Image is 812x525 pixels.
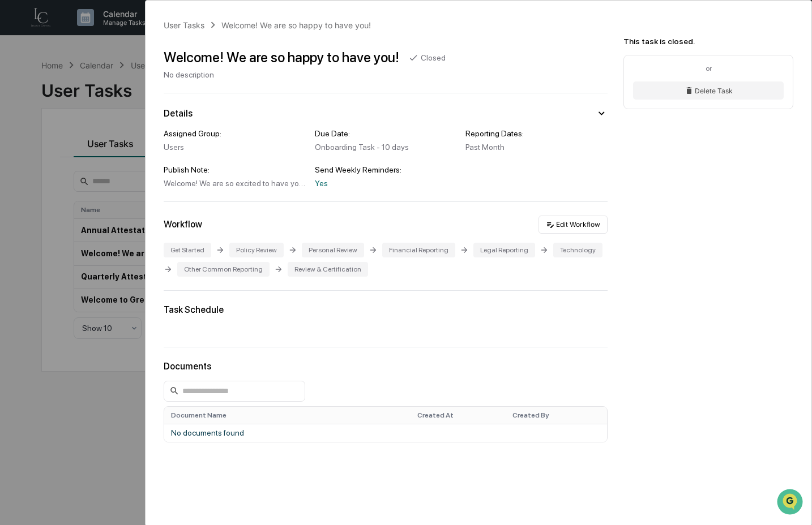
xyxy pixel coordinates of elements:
[288,262,368,277] div: Review & Certification
[164,20,204,30] div: User Tasks
[164,219,202,230] div: Workflow
[177,262,270,277] div: Other Common Reporting
[473,243,535,257] div: Legal Reporting
[302,243,364,257] div: Personal Review
[164,143,306,152] div: Users
[164,179,306,188] div: Welcome! We are so excited to have you join us! Please complete this compliance onboarding questi...
[315,143,457,152] div: Onboarding Task - 10 days
[7,138,78,158] a: 🖐️Preclearance
[39,98,143,107] div: We're available if you need us!
[164,70,446,79] div: No description
[229,243,284,257] div: Policy Review
[382,243,455,257] div: Financial Reporting
[315,129,457,138] div: Due Date:
[11,165,20,174] div: 🔎
[164,108,193,119] div: Details
[82,144,91,153] div: 🗄️
[164,129,306,138] div: Assigned Group:
[7,160,76,180] a: 🔎Data Lookup
[164,49,399,66] div: Welcome! We are so happy to have you!
[93,143,140,154] span: Attestations
[113,192,137,200] span: Pylon
[164,407,411,424] th: Document Name
[411,407,506,424] th: Created At
[776,488,806,518] iframe: Open customer support
[315,165,457,174] div: Send Weekly Reminders:
[553,243,602,257] div: Technology
[23,164,71,175] span: Data Lookup
[80,191,137,200] a: Powered byPylon
[11,24,206,42] p: How can we help?
[164,424,607,442] td: No documents found
[465,129,608,138] div: Reporting Dates:
[193,90,206,104] button: Start new chat
[78,138,145,158] a: 🗄️Attestations
[164,304,608,315] div: Task Schedule
[164,243,211,257] div: Get Started
[164,165,306,174] div: Publish Note:
[315,179,457,188] div: Yes
[633,81,784,100] button: Delete Task
[221,20,371,30] div: Welcome! We are so happy to have you!
[623,37,793,46] div: This task is closed.
[11,144,20,153] div: 🖐️
[506,407,607,424] th: Created By
[11,87,32,107] img: 1746055101610-c473b297-6a78-478c-a979-82029cc54cd1
[23,143,73,154] span: Preclearance
[465,143,608,152] div: Past Month
[164,361,608,372] div: Documents
[539,216,608,234] button: Edit Workflow
[633,64,784,72] div: or
[39,87,186,98] div: Start new chat
[421,53,446,62] div: Closed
